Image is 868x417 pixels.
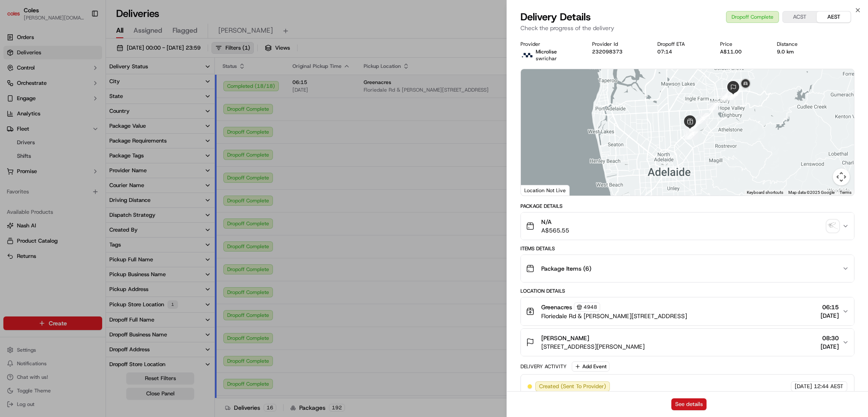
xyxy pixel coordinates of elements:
[592,48,623,55] button: 232098373
[22,55,153,64] input: Got a question? Start typing here...
[726,85,744,103] div: 10
[821,311,839,320] span: [DATE]
[777,48,819,55] div: 9.0 km
[523,185,551,196] img: Google
[523,185,551,196] a: Open this area in Google Maps (opens a new window)
[717,87,735,105] div: 8
[536,48,557,55] p: Microlise
[29,90,107,96] div: We're available if you need us!
[520,10,591,24] span: Delivery Details
[8,34,154,48] p: Welcome 👋
[539,383,606,390] span: Created (Sent To Provider)
[84,144,103,150] span: Pylon
[8,8,25,25] img: Nash
[541,226,569,235] span: A$565.55
[521,297,854,325] button: Greenacres4948Floriedale Rd & [PERSON_NAME][STREET_ADDRESS]06:15[DATE]
[8,81,24,96] img: 1736555255976-a54dd68f-1ca7-489b-9aae-adbdc363a1c4
[541,303,572,311] span: Greenacres
[795,383,812,390] span: [DATE]
[72,124,78,131] div: 💻
[827,220,839,232] img: signature_proof_of_delivery image
[821,303,839,311] span: 06:15
[521,213,854,240] button: N/AA$565.55signature_proof_of_delivery image
[657,48,707,55] div: 07:14
[29,81,139,90] div: Start new chat
[541,342,645,351] span: [STREET_ADDRESS][PERSON_NAME]
[657,41,707,48] div: Dropoff ETA
[520,288,854,294] div: Location Details
[8,124,15,131] div: 📗
[817,11,851,22] button: AEST
[720,41,763,48] div: Price
[80,123,136,132] span: API Documentation
[821,342,839,351] span: [DATE]
[694,109,712,127] div: 6
[520,245,854,252] div: Items Details
[144,84,154,94] button: Start new chat
[833,168,850,185] button: Map camera controls
[521,185,570,196] div: Location Not Live
[572,361,609,372] button: Add Event
[681,125,699,143] div: 3
[536,55,557,62] span: swrichar
[541,312,687,320] span: Floriedale Rd & [PERSON_NAME][STREET_ADDRESS]
[788,190,835,195] span: Map data ©2025 Google
[541,264,591,273] span: Package Items ( 6 )
[777,41,819,48] div: Distance
[840,190,851,195] a: Terms (opens in new tab)
[821,334,839,342] span: 08:30
[783,11,817,22] button: ACST
[521,255,854,282] button: Package Items (6)
[684,125,702,143] div: 4
[720,48,763,55] div: A$11.00
[17,123,65,132] span: Knowledge Base
[5,120,68,135] a: 📗Knowledge Base
[541,218,569,226] span: N/A
[520,48,534,62] img: microlise_logo.jpeg
[584,304,597,311] span: 4948
[592,41,644,48] div: Provider Id
[60,143,103,150] a: Powered byPylon
[706,97,723,115] div: 7
[520,24,854,32] p: Check the progress of the delivery
[671,398,707,410] button: See details
[814,383,843,390] span: 12:44 AEST
[520,41,579,48] div: Provider
[747,190,783,196] button: Keyboard shortcuts
[521,329,854,356] button: [PERSON_NAME][STREET_ADDRESS][PERSON_NAME]08:30[DATE]
[520,203,854,210] div: Package Details
[541,334,589,342] span: [PERSON_NAME]
[520,363,567,370] div: Delivery Activity
[68,120,139,135] a: 💻API Documentation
